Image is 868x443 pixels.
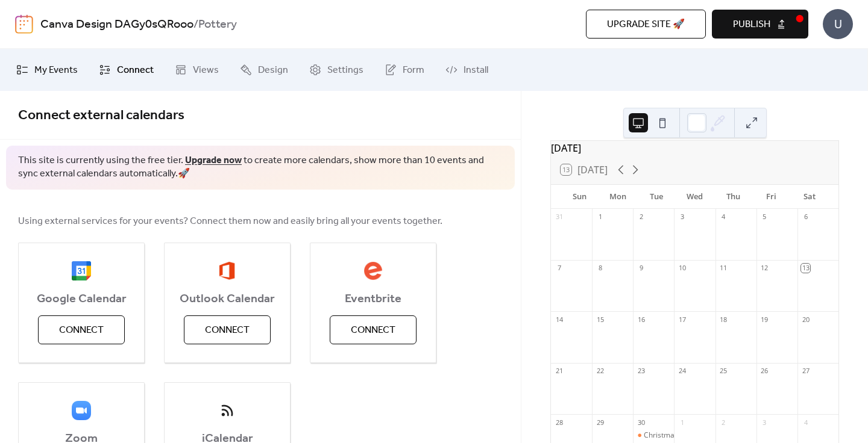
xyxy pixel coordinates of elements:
div: 13 [801,264,810,273]
div: 3 [678,212,687,221]
div: 1 [678,418,687,427]
img: eventbrite [363,261,383,280]
b: / [193,13,198,36]
button: Upgrade site 🚀 [586,10,706,39]
div: 6 [801,212,810,221]
span: This site is currently using the free tier. to create more calendars, show more than 10 events an... [18,154,503,181]
span: Upgrade site 🚀 [607,17,685,32]
div: 18 [719,315,728,324]
button: Connect [184,315,271,344]
div: 2 [719,418,728,427]
div: 29 [596,418,605,427]
div: 16 [637,315,646,324]
div: 7 [555,264,564,273]
img: zoom [72,401,91,420]
div: 4 [801,418,810,427]
div: 19 [760,315,769,324]
div: Mon [599,185,638,209]
div: 27 [801,367,810,376]
span: Connect [351,323,395,338]
img: google [72,261,91,280]
div: Sun [561,185,599,209]
img: outlook [219,261,235,280]
div: 14 [555,315,564,324]
div: 11 [719,264,728,273]
div: 1 [596,212,605,221]
a: Canva Design DAGy0sQRooo [40,13,193,36]
div: Wed [676,185,714,209]
div: 21 [555,367,564,376]
span: My Events [34,63,78,78]
div: 30 [637,418,646,427]
span: Eventbrite [310,292,436,306]
a: My Events [7,54,87,86]
div: 31 [555,212,564,221]
div: 5 [760,212,769,221]
div: 26 [760,367,769,376]
div: 10 [678,264,687,273]
div: Tue [637,185,676,209]
span: Connect external calendars [18,102,184,129]
div: Christmas Tree Making Workshop [633,430,674,441]
b: Pottery [198,13,237,36]
div: 9 [637,264,646,273]
div: 15 [596,315,605,324]
span: Form [403,63,424,78]
button: Connect [330,315,417,344]
a: Design [231,54,297,86]
div: 23 [637,367,646,376]
div: 3 [760,418,769,427]
div: 22 [596,367,605,376]
a: Install [436,54,497,86]
div: Sat [790,185,829,209]
div: 8 [596,264,605,273]
div: Thu [714,185,752,209]
button: Publish [712,10,808,39]
div: 17 [678,315,687,324]
div: 2 [637,212,646,221]
span: Using external services for your events? Connect them now and easily bring all your events together. [18,214,442,229]
span: Google Calendar [19,292,144,306]
a: Upgrade now [185,151,242,170]
div: 28 [555,418,564,427]
span: Outlook Calendar [165,292,290,306]
span: Settings [327,63,363,78]
div: 25 [719,367,728,376]
span: Connect [59,323,104,338]
div: [DATE] [551,141,838,155]
span: Connect [205,323,250,338]
span: Install [464,63,488,78]
div: 20 [801,315,810,324]
span: Publish [733,17,770,32]
img: logo [15,14,33,34]
span: Views [193,63,219,78]
a: Connect [90,54,163,86]
span: Connect [117,63,154,78]
button: Connect [38,315,125,344]
div: U [823,9,853,39]
div: Fri [752,185,791,209]
div: 12 [760,264,769,273]
a: Settings [300,54,373,86]
div: 24 [678,367,687,376]
a: Form [376,54,433,86]
div: Christmas Tree Making Workshop [644,430,758,441]
span: Design [258,63,288,78]
img: ical [218,401,237,420]
div: 4 [719,212,728,221]
a: Views [166,54,228,86]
